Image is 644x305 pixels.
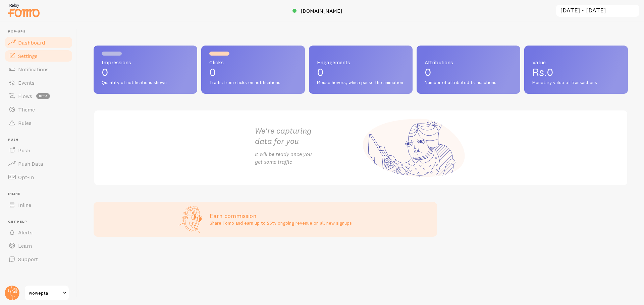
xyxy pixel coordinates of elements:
[4,89,73,103] a: Flows beta
[4,36,73,49] a: Dashboard
[8,220,73,224] span: Get Help
[210,220,352,226] p: Share Fomo and earn up to 25% ongoing revenue on all new signups
[102,80,189,86] span: Quantity of notifications shown
[18,53,38,59] span: Settings
[18,66,49,73] span: Notifications
[24,285,69,301] a: wowepta
[4,252,73,266] a: Support
[18,93,32,99] span: Flows
[102,67,189,78] p: 0
[18,256,38,262] span: Support
[8,29,73,34] span: Pop-ups
[8,192,73,196] span: Inline
[4,239,73,252] a: Learn
[18,160,43,167] span: Push Data
[4,198,73,212] a: Inline
[18,79,35,86] span: Events
[7,2,41,19] img: fomo-relay-logo-orange.svg
[255,150,361,166] p: It will be ready once you get some traffic
[532,66,553,79] span: Rs.0
[4,144,73,157] a: Push
[18,120,32,126] span: Rules
[425,80,512,86] span: Number of attributed transactions
[255,126,361,146] h2: We're capturing data for you
[317,80,405,86] span: Mouse hovers, which pause the animation
[317,60,405,65] span: Engagements
[29,289,61,297] span: wowepta
[18,202,31,208] span: Inline
[532,60,620,65] span: Value
[36,93,50,99] span: beta
[4,103,73,116] a: Theme
[18,229,33,236] span: Alerts
[209,67,297,78] p: 0
[210,212,352,220] h3: Earn commission
[4,63,73,76] a: Notifications
[18,106,35,113] span: Theme
[425,60,512,65] span: Attributions
[4,226,73,239] a: Alerts
[209,60,297,65] span: Clicks
[209,80,297,86] span: Traffic from clicks on notifications
[4,116,73,130] a: Rules
[18,39,45,46] span: Dashboard
[4,157,73,170] a: Push Data
[532,80,620,86] span: Monetary value of transactions
[102,60,189,65] span: Impressions
[18,174,34,180] span: Opt-In
[4,76,73,89] a: Events
[8,138,73,142] span: Push
[4,49,73,63] a: Settings
[317,67,405,78] p: 0
[18,147,30,154] span: Push
[18,242,32,249] span: Learn
[4,170,73,184] a: Opt-In
[425,67,512,78] p: 0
